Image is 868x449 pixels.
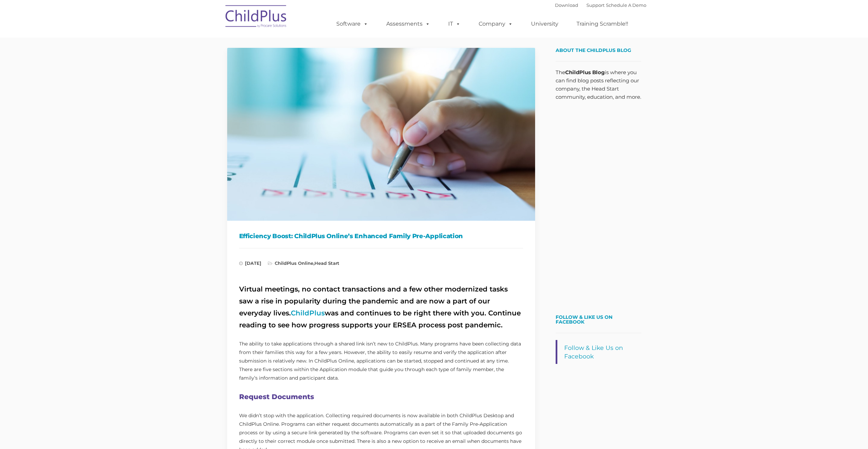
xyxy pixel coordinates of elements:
a: Follow & Like Us on Facebook [556,314,612,325]
a: Schedule A Demo [606,2,646,8]
img: Efficiency Boost: ChildPlus Online's Enhanced Family Pre-Application Process - Streamlining Appli... [227,48,535,221]
a: Head Start [314,260,339,266]
a: Download [555,2,578,8]
p: The is where you can find blog posts reflecting our company, the Head Start community, education,... [556,68,641,101]
a: Support [586,2,605,8]
a: Company [472,17,520,31]
a: Follow & Like Us on Facebook [564,344,623,360]
h1: Efficiency Boost: ChildPlus Online’s Enhanced Family Pre-Application [239,231,523,241]
a: Software [329,17,375,31]
a: Training Scramble!! [570,17,635,31]
a: IT [441,17,467,31]
img: ChildPlus by Procare Solutions [222,0,290,35]
p: The ability to take applications through a shared link isn’t new to ChildPlus. Many programs have... [239,340,523,382]
a: University [524,17,565,31]
span: , [268,260,339,266]
h2: Request Documents [239,391,523,403]
span: About the ChildPlus Blog [556,47,631,53]
span: [DATE] [239,260,261,266]
a: ChildPlus Online [275,260,313,266]
a: ChildPlus [291,309,325,317]
strong: ChildPlus Blog [565,69,605,76]
h2: Virtual meetings, no contact transactions and a few other modernized tasks saw a rise in populari... [239,283,523,331]
font: | [555,2,646,8]
a: Assessments [379,17,437,31]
